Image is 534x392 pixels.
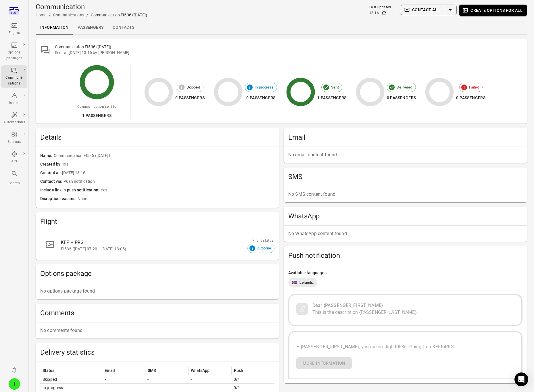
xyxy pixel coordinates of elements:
li: / [49,11,51,18]
div: Communi-cations [3,75,25,87]
a: Flights [1,20,27,38]
button: Search [1,168,27,188]
button: Refresh data [381,10,387,16]
span: . Going from [407,344,433,349]
span: Hi [296,344,301,349]
span: PRG [445,344,454,349]
h2: Push notification [288,251,523,260]
a: Settings [1,129,27,147]
div: 1 passengers [317,94,347,101]
div: 13:16 [369,10,379,16]
a: Home [36,13,47,17]
a: Automations [1,110,27,127]
td: 0/1 [231,384,274,392]
th: Email [102,366,145,375]
span: Include link in push notification [40,187,101,193]
h2: WhatsApp [288,212,523,221]
span: Skipped [183,84,203,90]
div: Split button [401,5,457,15]
div: Available languages: [288,270,523,276]
span: . [454,344,455,349]
div: Last updated [369,5,391,10]
div: Local navigation [36,21,527,34]
span: None [78,196,274,202]
div: I [9,378,20,390]
li: / [87,11,89,18]
div: 0 passengers [245,94,277,101]
span: FI536 [395,344,407,349]
div: Flight status: [247,238,274,244]
a: Issues [1,91,27,108]
td: - [188,384,231,392]
div: Automations [3,120,25,125]
div: This is the description {PASSENGER_LAST_NAME} [312,309,416,316]
div: Issues [3,100,25,106]
div: FI536 ([DATE] 07:20 – [DATE] 13:05) [61,246,261,252]
button: Select action [444,5,457,15]
h2: Flight [40,217,274,226]
span: Iris [63,161,274,168]
button: Create options for all [459,5,527,16]
h1: Communication [36,2,147,11]
span: Created at [40,170,62,176]
span: Disruption reasons [40,196,78,202]
td: - [145,375,188,384]
a: Information [36,21,73,34]
span: Failed [466,84,482,90]
h2: Email [288,133,523,142]
td: - [102,375,145,384]
td: - [145,384,188,392]
h2: Communication FI536 ([DATE]) [55,44,523,50]
a: Contacts [108,21,139,34]
div: Settings [3,139,25,145]
span: Airborne [254,245,274,251]
a: Communications [53,13,84,17]
p: No SMS content found [288,191,523,198]
h2: Delivery statistics [40,348,274,357]
div: API [3,159,25,164]
div: 0 passengers [175,94,205,101]
span: KEF [433,344,441,349]
nav: Breadcrumbs [36,11,147,18]
div: Sent at [DATE] 13:16 by [PERSON_NAME] [55,50,523,55]
span: , you are on flight [359,344,395,349]
h2: Options package [40,269,274,278]
p: No WhatsApp content found [288,230,523,237]
span: Sent [328,84,342,90]
div: Communication FI536 ([DATE]) [91,12,147,18]
div: KEF – PRG [61,239,261,246]
td: 0/1 [231,375,274,384]
td: In progress [40,384,102,392]
span: Created by [40,161,63,168]
div: Options packages [3,50,25,61]
button: Notifications [9,364,20,376]
button: Add comment [265,307,277,319]
button: Iris [6,376,22,392]
th: Status [40,366,102,375]
div: 1 passengers [77,112,116,119]
h2: SMS [288,172,523,181]
a: Communi-cations [1,65,27,88]
span: In progress [251,84,277,90]
div: Search [3,180,25,186]
h2: Comments [40,308,265,318]
div: Icelandic [288,278,317,287]
p: No options package found [40,288,274,295]
span: Push notification [64,178,274,185]
span: Name [40,153,54,159]
span: to [441,344,445,349]
span: {PASSENGER_FIRST_NAME} [301,344,359,349]
a: Passengers [73,21,108,34]
span: Contact via [40,178,64,185]
p: No email content found [288,151,523,158]
th: SMS [145,366,188,375]
td: Skipped [40,375,102,384]
div: 0 passengers [387,94,416,101]
button: Contact all [401,5,444,15]
span: Icelandic [299,280,314,285]
p: No comments found [40,327,274,334]
span: Details [40,133,274,142]
div: Flights [3,30,25,36]
td: - [188,375,231,384]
